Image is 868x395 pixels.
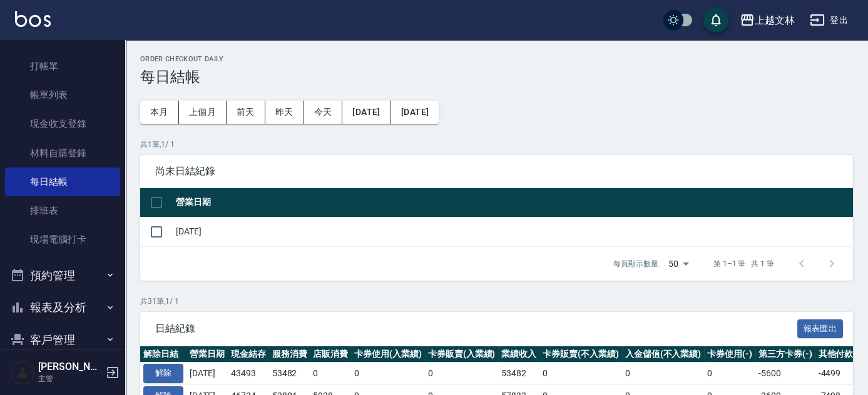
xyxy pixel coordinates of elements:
td: 0 [539,362,622,385]
a: 打帳單 [5,52,120,81]
th: 第三方卡券(-) [755,346,815,362]
th: 卡券販賣(不入業績) [539,346,622,362]
td: 0 [351,362,425,385]
button: 解除 [143,364,183,383]
td: 43493 [228,362,269,385]
th: 卡券使用(-) [704,346,755,362]
td: 0 [622,362,705,385]
a: 材料自購登錄 [5,139,120,167]
th: 店販消費 [310,346,351,362]
p: 共 1 筆, 1 / 1 [140,139,853,150]
h5: [PERSON_NAME] [38,361,102,373]
div: 50 [663,247,693,281]
button: 預約管理 [5,259,120,292]
th: 營業日期 [186,346,228,362]
h3: 每日結帳 [140,68,853,86]
button: 前天 [227,101,265,124]
button: 客戶管理 [5,324,120,356]
button: 上個月 [179,101,227,124]
button: [DATE] [342,101,391,124]
img: Person [10,360,35,385]
p: 每頁顯示數量 [613,258,658,269]
a: 帳單列表 [5,81,120,109]
span: 日結紀錄 [155,322,797,335]
p: 共 31 筆, 1 / 1 [140,296,853,307]
th: 業績收入 [498,346,539,362]
td: [DATE] [186,362,228,385]
th: 服務消費 [269,346,310,362]
a: 現場電腦打卡 [5,225,120,254]
th: 卡券販賣(入業績) [425,346,499,362]
button: [DATE] [391,101,439,124]
button: save [703,7,728,32]
td: 0 [310,362,351,385]
button: 本月 [140,101,179,124]
th: 現金結存 [228,346,269,362]
a: 排班表 [5,196,120,225]
button: 報表及分析 [5,291,120,324]
th: 解除日結 [140,346,186,362]
a: 報表匯出 [797,322,844,334]
a: 每日結帳 [5,167,120,196]
p: 第 1–1 筆 共 1 筆 [713,258,774,269]
td: [DATE] [173,217,853,246]
td: 0 [425,362,499,385]
button: 報表匯出 [797,319,844,339]
button: 登出 [805,9,853,32]
th: 入金儲值(不入業績) [622,346,705,362]
button: 上越文林 [735,7,800,33]
h2: Order checkout daily [140,55,853,63]
td: -5600 [755,362,815,385]
button: 昨天 [265,101,304,124]
span: 尚未日結紀錄 [155,165,838,177]
td: 53482 [498,362,539,385]
a: 現金收支登錄 [5,109,120,138]
td: 0 [704,362,755,385]
button: 今天 [304,101,343,124]
td: 53482 [269,362,310,385]
p: 主管 [38,373,102,384]
th: 卡券使用(入業績) [351,346,425,362]
th: 營業日期 [173,188,853,217]
img: Logo [15,11,51,27]
div: 上越文林 [755,12,795,28]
